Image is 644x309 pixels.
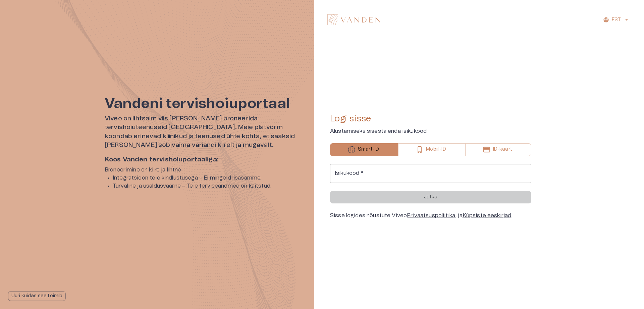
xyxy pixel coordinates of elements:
[592,278,644,297] iframe: Help widget launcher
[327,14,380,25] img: Vanden logo
[11,293,62,300] p: Uuri kuidas see toimib
[330,143,398,156] button: Smart-ID
[463,213,512,218] a: Küpsiste eeskirjad
[426,146,446,153] p: Mobiil-ID
[330,113,531,124] h4: Logi sisse
[602,15,631,25] button: EST
[493,146,512,153] p: ID-kaart
[8,291,66,301] button: Uuri kuidas see toimib
[612,16,621,24] p: EST
[398,143,465,156] button: Mobiil-ID
[330,127,531,135] p: Alustamiseks sisesta enda isikukood.
[465,143,531,156] button: ID-kaart
[407,213,455,218] a: Privaatsuspoliitika
[358,146,379,153] p: Smart-ID
[330,211,531,220] div: Sisse logides nõustute Viveo , ja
